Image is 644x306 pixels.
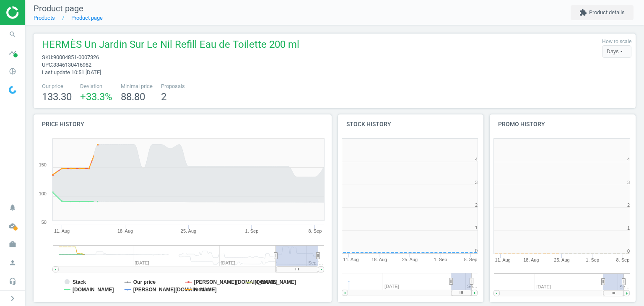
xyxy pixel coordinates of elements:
[467,284,478,289] tspan: Se…
[6,6,66,19] img: ajHJNr6hYgQAAAAASUVORK5CYII=
[42,38,299,54] span: HERMÈS Un Jardin Sur Le Nil Refill Eau de Toilette 200 ml
[42,83,72,90] span: Our price
[434,257,447,262] tspan: 1. Sep
[602,45,631,58] div: Days
[308,260,323,265] tspan: Sep '…
[39,191,47,196] text: 100
[117,228,133,233] tspan: 18. Aug
[579,9,587,16] i: extension
[245,228,259,233] tspan: 1. Sep
[34,3,83,13] span: Product page
[73,287,114,293] tspan: [DOMAIN_NAME]
[194,287,212,293] tspan: median
[586,257,600,262] tspan: 1. Sep
[34,15,55,21] a: Products
[616,257,630,262] tspan: 8. Sep
[133,287,217,293] tspan: [PERSON_NAME][DOMAIN_NAME]
[5,218,21,234] i: cloud_done
[571,5,634,20] button: extensionProduct details
[42,54,53,60] span: sku :
[602,38,631,45] label: How to scale
[80,91,112,103] span: +33.3 %
[627,180,630,185] text: 3
[161,83,185,90] span: Proposals
[475,180,478,185] text: 3
[523,257,539,262] tspan: 18. Aug
[5,273,21,289] i: headset_mic
[309,228,322,233] tspan: 8. Sep
[9,86,16,94] img: wGWNvw8QSZomAAAAABJRU5ErkJggg==
[42,62,53,68] span: upc :
[627,249,630,254] text: 0
[121,83,153,90] span: Minimal price
[133,279,156,285] tspan: Our price
[53,54,99,60] span: 90004851-0007326
[5,236,21,252] i: work
[371,257,387,262] tspan: 18. Aug
[71,15,103,21] a: Product page
[42,220,47,225] text: 50
[554,257,570,262] tspan: 25. Aug
[495,257,511,262] tspan: 11. Aug
[464,257,478,262] tspan: 8. Sep
[475,226,478,231] text: 1
[161,91,166,103] span: 2
[627,226,630,231] text: 1
[80,83,112,90] span: Deviation
[2,293,23,304] button: chevron_right
[194,279,278,285] tspan: [PERSON_NAME][DOMAIN_NAME]
[343,257,358,262] tspan: 11. Aug
[619,284,629,289] tspan: Se…
[5,255,21,271] i: person
[73,279,86,285] tspan: Stack
[5,26,21,42] i: search
[475,249,478,254] text: 0
[54,228,70,233] tspan: 11. Aug
[42,69,101,75] span: Last update 10:51 [DATE]
[254,279,296,285] tspan: [DOMAIN_NAME]
[53,62,91,68] span: 3346130416982
[5,200,21,215] i: notifications
[490,114,636,134] h4: Promo history
[8,293,18,303] i: chevron_right
[121,91,145,103] span: 88.80
[34,114,332,134] h4: Price history
[402,257,418,262] tspan: 25. Aug
[5,63,21,79] i: pie_chart_outlined
[5,45,21,61] i: timeline
[627,202,630,207] text: 2
[42,91,72,103] span: 133.30
[338,114,484,134] h4: Stock history
[181,228,196,233] tspan: 25. Aug
[475,202,478,207] text: 2
[627,157,630,162] text: 4
[39,162,47,167] text: 150
[475,157,478,162] text: 4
